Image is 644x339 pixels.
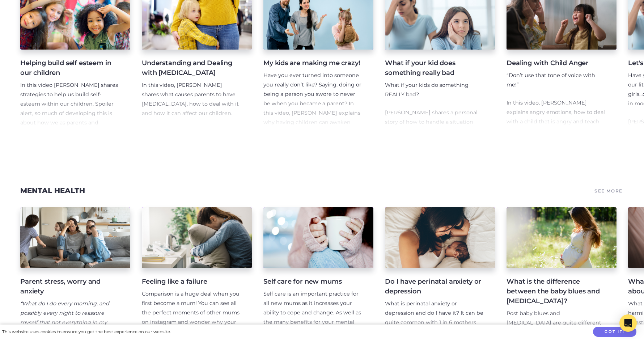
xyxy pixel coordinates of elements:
p: In this video, [PERSON_NAME] shares what causes parents to have [MEDICAL_DATA], how to deal with ... [142,81,240,118]
h4: What if your kid does something really bad [385,58,483,78]
h4: Feeling like a failure [142,277,240,287]
p: “Don’t use that tone of voice with me!” [507,71,605,90]
div: Open Intercom Messenger [619,314,637,332]
h4: What is the difference between the baby blues and [MEDICAL_DATA]? [507,277,605,306]
p: In this video, [PERSON_NAME] explains angry emotions, how to deal with a child that is angry and ... [507,98,605,145]
p: What if your kids do something REALLY bad? [385,81,483,99]
h4: Do I have perinatal anxiety or depression [385,277,483,296]
button: Got it! [593,327,636,337]
h4: Parent stress, worry and anxiety [20,277,119,296]
h4: Understanding and Dealing with [MEDICAL_DATA] [142,58,240,78]
p: In this video [PERSON_NAME] shares strategies to help us build self-esteem within our children. S... [20,81,119,203]
a: Mental Health [20,186,85,195]
h4: Dealing with Child Anger [507,58,605,68]
p: Have you ever turned into someone you really don’t like? Saying, doing or being a person you swor... [263,71,362,155]
h4: My kids are making me crazy! [263,58,362,68]
h4: Self care for new mums [263,277,362,287]
h4: Helping build self esteem in our children [20,58,119,78]
div: This website uses cookies to ensure you get the best experience on our website. [2,328,171,336]
em: “What do I do every morning, and possibly every night to reassure myself that not everything in m... [20,300,109,335]
a: See More [593,186,624,196]
p: [PERSON_NAME] shares a personal story of how to handle a situation when your child does something... [385,108,483,146]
